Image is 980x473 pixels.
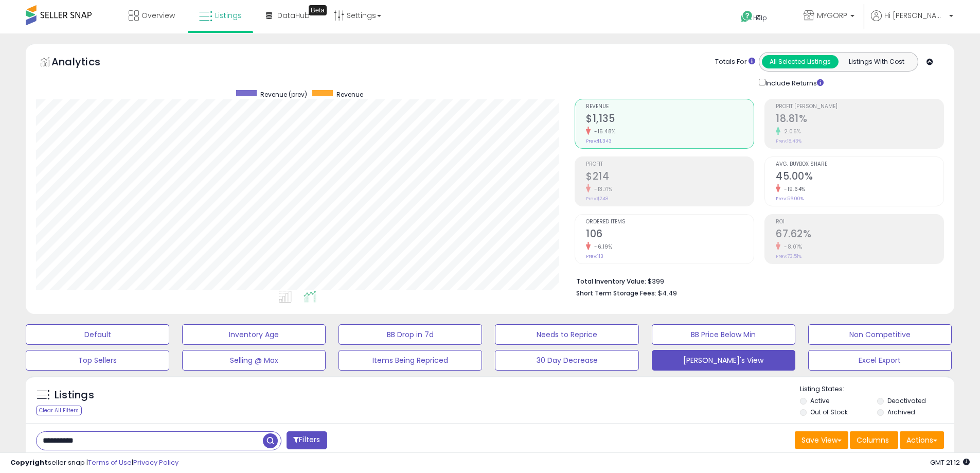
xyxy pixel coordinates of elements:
[900,431,944,449] button: Actions
[287,431,327,449] button: Filters
[495,324,638,345] button: Needs to Reprice
[10,458,179,468] div: seller snap | |
[88,458,132,467] a: Terms of Use
[780,243,802,251] small: -8.01%
[780,185,806,193] small: -19.64%
[795,431,848,449] button: Save View
[887,396,926,405] label: Deactivated
[776,253,801,259] small: Prev: 73.51%
[338,350,482,371] button: Items Being Repriced
[586,162,754,167] span: Profit
[780,128,801,135] small: 2.06%
[776,228,943,242] h2: 67.62%
[495,350,638,371] button: 30 Day Decrease
[887,408,915,416] label: Archived
[930,458,970,467] span: 2025-08-11 21:12 GMT
[817,10,847,21] span: MYGORP
[182,324,326,345] button: Inventory Age
[652,324,795,345] button: BB Price Below Min
[762,55,839,68] button: All Selected Listings
[586,196,608,202] small: Prev: $248
[776,104,943,110] span: Profit [PERSON_NAME]
[591,243,612,251] small: -6.19%
[133,458,179,467] a: Privacy Policy
[10,458,48,467] strong: Copyright
[338,324,482,345] button: BB Drop in 7d
[36,406,82,415] div: Clear All Filters
[26,324,169,345] button: Default
[776,219,943,225] span: ROI
[733,3,787,33] a: Help
[808,324,952,345] button: Non Competitive
[586,228,754,242] h2: 106
[810,396,829,405] label: Active
[658,288,677,298] span: $4.49
[776,196,804,202] small: Prev: 56.00%
[838,55,915,68] button: Listings With Cost
[776,113,943,127] h2: 18.81%
[586,113,754,127] h2: $1,135
[26,350,169,371] button: Top Sellers
[652,350,795,371] button: [PERSON_NAME]'s View
[141,10,175,21] span: Overview
[776,138,801,144] small: Prev: 18.43%
[55,388,94,402] h5: Listings
[591,185,613,193] small: -13.71%
[591,128,616,135] small: -15.48%
[751,77,836,89] div: Include Returns
[277,10,310,21] span: DataHub
[309,5,327,15] div: Tooltip anchor
[576,277,646,286] b: Total Inventory Value:
[182,350,326,371] button: Selling @ Max
[884,10,946,21] span: Hi [PERSON_NAME]
[586,170,754,184] h2: $214
[576,274,936,287] li: $399
[586,253,603,259] small: Prev: 113
[776,162,943,167] span: Avg. Buybox Share
[586,104,754,110] span: Revenue
[740,10,753,23] i: Get Help
[850,431,898,449] button: Columns
[336,90,363,99] span: Revenue
[715,57,755,67] div: Totals For
[871,10,953,33] a: Hi [PERSON_NAME]
[586,219,754,225] span: Ordered Items
[260,90,307,99] span: Revenue (prev)
[800,384,954,394] p: Listing States:
[586,138,612,144] small: Prev: $1,343
[810,408,848,416] label: Out of Stock
[808,350,952,371] button: Excel Export
[576,289,656,297] b: Short Term Storage Fees:
[776,170,943,184] h2: 45.00%
[215,10,242,21] span: Listings
[51,55,120,72] h5: Analytics
[753,13,767,22] span: Help
[857,435,889,445] span: Columns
